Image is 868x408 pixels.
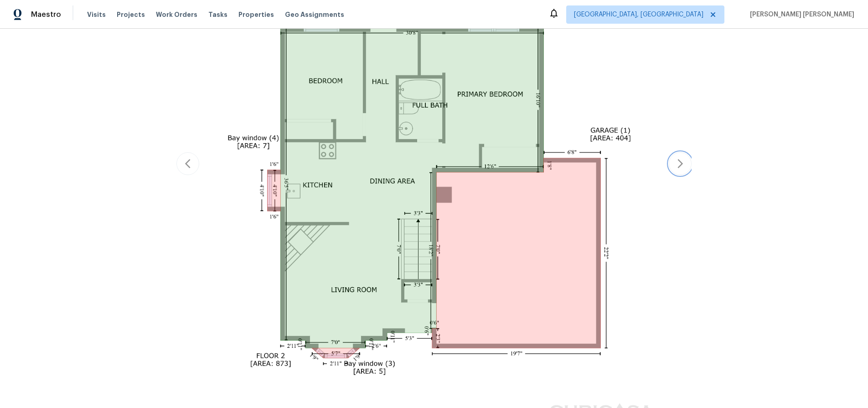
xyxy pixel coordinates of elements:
span: [GEOGRAPHIC_DATA], [GEOGRAPHIC_DATA] [574,10,703,19]
span: Projects [117,10,145,19]
span: Tasks [208,11,227,18]
span: Work Orders [156,10,197,19]
span: [PERSON_NAME] [PERSON_NAME] [746,10,854,19]
span: Geo Assignments [285,10,344,19]
span: Maestro [31,10,61,19]
span: Visits [87,10,106,19]
span: Properties [238,10,274,19]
